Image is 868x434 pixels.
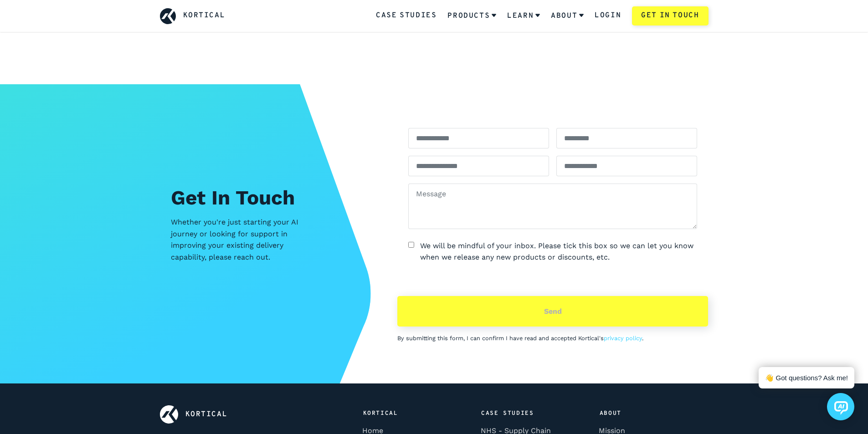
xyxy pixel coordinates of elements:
p: Kortical [360,405,466,422]
a: About [551,4,584,28]
a: Get in touch [632,6,708,26]
a: Learn [507,4,540,28]
p: Whether you're just starting your AI journey or looking for support in improving your existing de... [171,216,308,263]
p: By submitting this form, I can confirm I have read and accepted Kortical's . [397,334,708,343]
p: Case Studies [478,405,584,422]
button: send [397,296,708,327]
a: privacy policy [604,335,642,342]
p: About [596,405,703,422]
a: Case Studies [376,10,437,22]
a: Kortical [185,411,228,418]
a: Login [595,10,621,22]
label: We will be mindful of your inbox. Please tick this box so we can let you know when we release any... [420,240,698,263]
h2: Get In Touch [171,183,365,213]
a: Products [447,4,496,28]
a: Kortical [183,10,226,22]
